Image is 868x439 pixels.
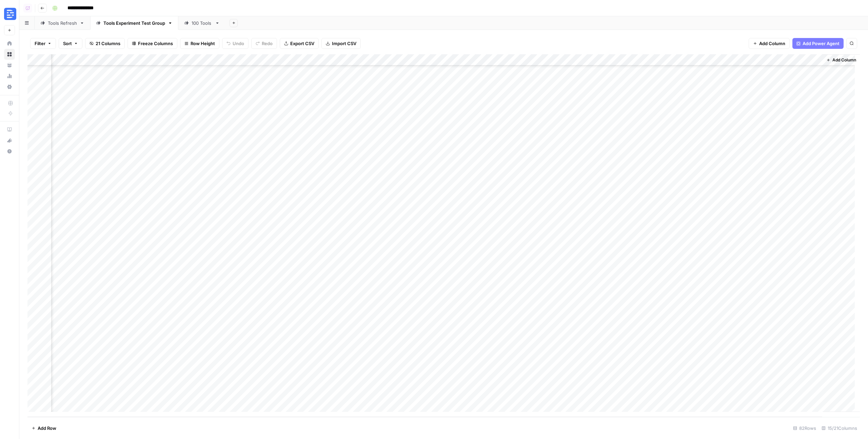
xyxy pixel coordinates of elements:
span: 21 Columns [96,40,120,47]
span: Import CSV [332,40,356,47]
button: 21 Columns [85,38,125,49]
span: Row Height [191,40,215,47]
button: Redo [251,38,277,49]
button: Add Column [824,56,859,64]
span: Export CSV [290,40,314,47]
button: Workspace: Descript [4,5,15,22]
button: Sort [59,38,82,49]
button: What's new? [4,135,15,146]
button: Row Height [180,38,219,49]
div: 100 Tools [192,20,212,26]
button: Undo [222,38,249,49]
span: Undo [233,40,244,47]
a: Browse [4,49,15,60]
a: Settings [4,81,15,92]
div: What's new? [4,135,15,146]
a: AirOps Academy [4,124,15,135]
button: Add Row [27,423,60,434]
button: Add Power Agent [792,38,844,49]
a: Tools Refresh [35,16,90,30]
button: Freeze Columns [127,38,177,49]
span: Filter [35,40,45,47]
div: 82 Rows [790,423,819,434]
div: Tools Refresh [48,20,77,26]
span: Add Column [759,40,785,47]
span: Add Power Agent [803,40,840,47]
span: Freeze Columns [138,40,173,47]
img: Descript Logo [4,8,16,20]
button: Filter [30,38,56,49]
button: Help + Support [4,146,15,157]
span: Sort [63,40,72,47]
a: Your Data [4,60,15,71]
a: 100 Tools [178,16,225,30]
div: Tools Experiment Test Group [103,20,165,26]
button: Add Column [749,38,790,49]
div: 15/21 Columns [819,423,860,434]
a: Home [4,38,15,49]
span: Add Row [38,425,56,432]
span: Add Column [832,57,856,63]
a: Tools Experiment Test Group [90,16,178,30]
span: Redo [262,40,273,47]
button: Import CSV [321,38,361,49]
a: Usage [4,71,15,81]
button: Export CSV [280,38,319,49]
